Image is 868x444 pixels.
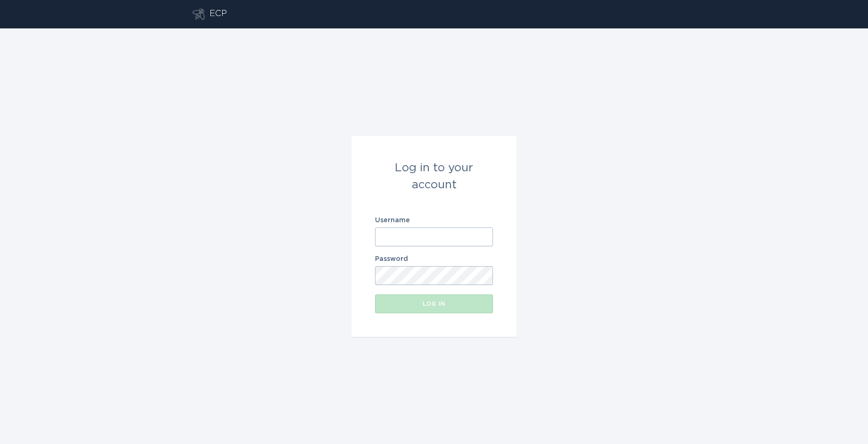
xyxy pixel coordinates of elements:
[380,301,488,307] div: Log in
[375,256,493,262] label: Password
[192,8,205,20] button: Go to dashboard
[375,294,493,313] button: Log in
[209,8,227,20] div: ECP
[375,159,493,193] div: Log in to your account
[375,217,493,224] label: Username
